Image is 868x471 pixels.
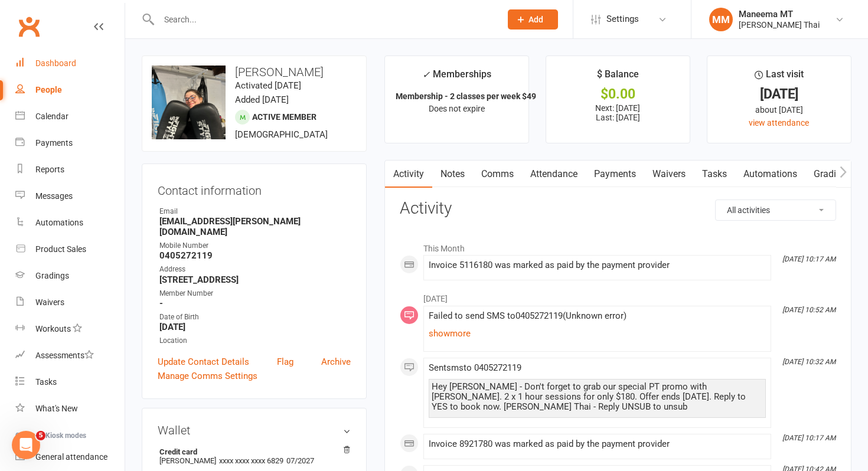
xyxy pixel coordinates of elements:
div: Automations [35,218,83,227]
div: Date of Birth [159,312,351,323]
div: People [35,85,62,94]
a: Waivers [644,161,694,188]
a: Flag [277,355,293,369]
strong: Credit card [159,447,345,456]
div: Maneema MT [739,9,820,19]
a: view attendance [749,118,809,127]
span: Active member [252,112,316,122]
a: Tasks [15,369,125,395]
h3: [PERSON_NAME] [152,66,357,78]
div: MM [709,8,733,31]
span: 5 [36,431,45,440]
a: show more [429,325,766,342]
iframe: Intercom live chat [12,431,40,459]
div: Hey [PERSON_NAME] - Don't forget to grab our special PT promo with [PERSON_NAME]. 2 x 1 hour sess... [432,382,763,412]
span: Add [528,15,543,24]
h3: Contact information [158,179,351,197]
span: Settings [606,6,639,32]
a: Tasks [694,161,735,188]
div: Invoice 8921780 was marked as paid by the payment provider [429,439,766,449]
strong: [DATE] [159,322,351,332]
i: [DATE] 10:52 AM [782,306,836,314]
a: Notes [432,161,473,188]
a: Payments [15,130,125,156]
div: Address [159,264,351,275]
strong: Membership - 2 classes per week $49 [396,91,536,101]
button: Add [508,9,558,30]
a: Messages [15,183,125,210]
li: [PERSON_NAME] [158,446,351,467]
div: $ Balance [597,67,639,88]
a: People [15,77,125,103]
a: What's New [15,395,125,422]
div: Email [159,206,351,217]
a: Waivers [15,289,125,316]
a: Automations [735,161,805,188]
div: Member Number [159,288,351,299]
i: [DATE] 10:32 AM [782,358,836,366]
div: Workouts [35,324,71,333]
div: Memberships [422,67,491,89]
a: Update Contact Details [158,355,249,369]
div: Location [159,335,351,346]
time: Activated [DATE] [235,80,301,91]
div: [PERSON_NAME] Thai [739,19,820,30]
a: Payments [586,161,644,188]
input: Search... [155,11,492,28]
strong: - [159,298,351,309]
strong: [STREET_ADDRESS] [159,274,351,285]
div: Waivers [35,297,64,307]
span: Failed to send SMS to 0405272119 ( Unknown error ) [429,310,766,342]
a: Workouts [15,316,125,342]
h3: Activity [400,199,836,218]
div: What's New [35,404,78,413]
div: Mobile Number [159,240,351,251]
div: Last visit [755,67,804,88]
div: Product Sales [35,244,86,254]
div: [DATE] [718,88,840,100]
div: Calendar [35,112,68,121]
span: Does not expire [429,104,485,113]
a: Manage Comms Settings [158,369,257,383]
div: about [DATE] [718,103,840,116]
div: Invoice 5116180 was marked as paid by the payment provider [429,260,766,270]
h3: Wallet [158,424,351,437]
li: This Month [400,236,836,255]
span: xxxx xxxx xxxx 6829 [219,456,283,465]
li: [DATE] [400,286,836,305]
a: Reports [15,156,125,183]
i: [DATE] 10:17 AM [782,434,836,442]
div: General attendance [35,452,107,462]
span: Sent sms to 0405272119 [429,362,521,373]
p: Next: [DATE] Last: [DATE] [557,103,679,122]
a: Archive [321,355,351,369]
a: Automations [15,210,125,236]
i: ✓ [422,69,430,80]
a: Assessments [15,342,125,369]
div: $0.00 [557,88,679,100]
a: Clubworx [14,12,44,41]
i: [DATE] 10:17 AM [782,255,836,263]
a: Attendance [522,161,586,188]
a: Product Sales [15,236,125,263]
a: Activity [385,161,432,188]
strong: [EMAIL_ADDRESS][PERSON_NAME][DOMAIN_NAME] [159,216,351,237]
div: Reports [35,165,64,174]
div: Dashboard [35,58,76,68]
a: Comms [473,161,522,188]
span: [DEMOGRAPHIC_DATA] [235,129,328,140]
time: Added [DATE] [235,94,289,105]
a: General attendance kiosk mode [15,444,125,470]
a: Dashboard [15,50,125,77]
div: Tasks [35,377,57,387]
img: image1739792823.png [152,66,226,139]
div: Payments [35,138,73,148]
a: Calendar [15,103,125,130]
strong: 0405272119 [159,250,351,261]
a: Gradings [15,263,125,289]
div: Assessments [35,351,94,360]
div: Messages [35,191,73,201]
span: 07/2027 [286,456,314,465]
div: Gradings [35,271,69,280]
